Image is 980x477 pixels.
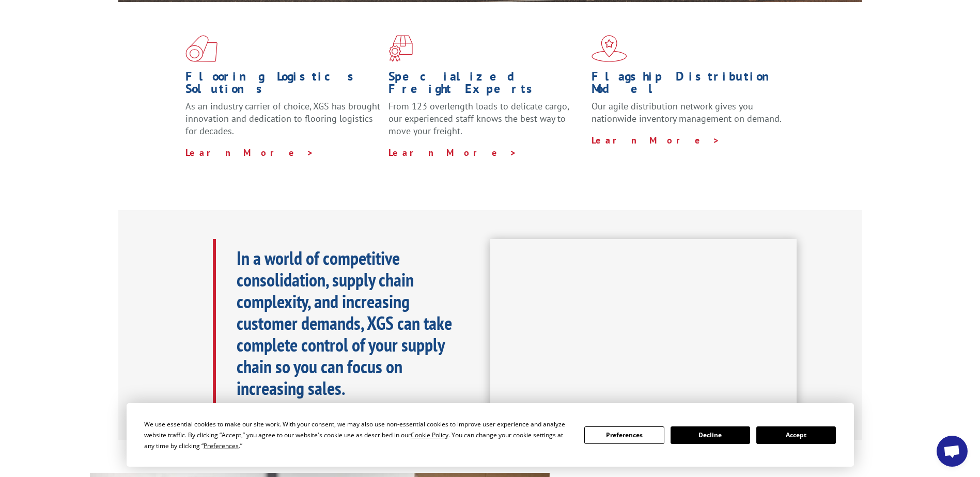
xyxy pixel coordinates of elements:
button: Preferences [584,426,664,444]
button: Decline [671,426,750,444]
div: We use essential cookies to make our site work. With your consent, we may also use non-essential ... [144,419,572,451]
img: xgs-icon-flagship-distribution-model-red [592,35,627,62]
h1: Specialized Freight Experts [388,70,584,100]
div: Cookie Consent Prompt [127,403,854,467]
iframe: XGS Logistics Solutions [490,239,797,411]
img: xgs-icon-focused-on-flooring-red [388,35,413,62]
span: Our agile distribution network gives you nationwide inventory management on demand. [592,100,782,124]
a: Learn More > [388,147,517,158]
h1: Flagship Distribution Model [592,70,787,100]
b: In a world of competitive consolidation, supply chain complexity, and increasing customer demands... [237,246,452,400]
span: Cookie Policy [411,431,448,439]
a: Learn More > [185,147,314,158]
a: Learn More > [592,134,720,146]
span: As an industry carrier of choice, XGS has brought innovation and dedication to flooring logistics... [185,100,380,137]
p: From 123 overlength loads to delicate cargo, our experienced staff knows the best way to move you... [388,100,584,146]
div: Open chat [937,436,968,467]
span: Preferences [204,441,239,450]
img: xgs-icon-total-supply-chain-intelligence-red [185,35,217,62]
button: Accept [756,426,836,444]
h1: Flooring Logistics Solutions [185,70,381,100]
